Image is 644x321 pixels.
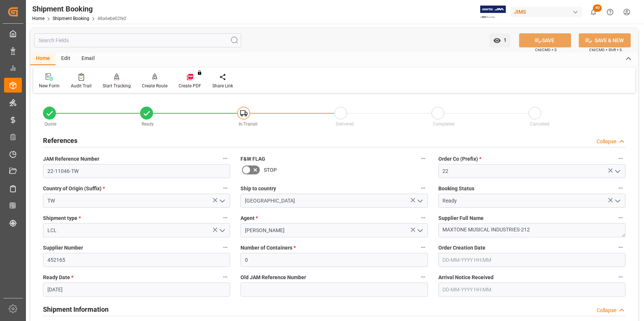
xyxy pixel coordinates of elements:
button: open menu [414,225,425,236]
div: New Form [39,83,60,89]
a: Shipment Booking [53,16,89,21]
a: Home [32,16,44,21]
span: Order Co (Prefix) [438,155,481,163]
div: Create Route [142,83,167,89]
span: Number of Containers [240,244,296,252]
button: Supplier Full Name [616,213,625,223]
h2: References [43,136,77,146]
button: SAVE & NEW [579,33,631,47]
span: 1 [501,37,507,43]
textarea: MAXTONE MUSICAL INDUSTRIES-212 [438,223,625,237]
button: Number of Containers * [418,243,428,252]
button: Ship to country [418,183,428,193]
div: Share Link [212,83,233,89]
button: Agent * [418,213,428,223]
button: F&W FLAG [418,154,428,163]
input: Search Fields [34,33,241,47]
span: Ready Date [43,274,73,281]
div: Edit [56,53,76,65]
button: JIMS [511,5,585,19]
input: Type to search/select [43,194,230,208]
img: Exertis%20JAM%20-%20Email%20Logo.jpg_1722504956.jpg [480,6,506,19]
button: Shipment type * [220,213,230,223]
span: STOP [264,166,277,174]
button: Ready Date * [220,272,230,282]
button: SAVE [519,33,571,47]
span: Ship to country [240,185,276,193]
span: F&W FLAG [240,155,265,163]
div: JIMS [511,7,582,17]
div: Shipment Booking [32,3,126,14]
span: In-Transit [239,121,258,127]
div: Collapse [597,307,616,314]
button: Supplier Number [220,243,230,252]
input: DD-MM-YYYY HH:MM [438,282,625,297]
span: Agent [240,214,258,222]
button: Country of Origin (Suffix) * [220,183,230,193]
button: Order Co (Prefix) * [616,154,625,163]
span: Ready [142,121,154,127]
span: JAM Reference Number [43,155,99,163]
button: open menu [611,195,623,207]
span: Supplier Full Name [438,214,484,222]
div: Email [76,53,100,65]
span: Arrival Notice Received [438,274,494,281]
button: open menu [216,225,228,236]
button: Booking Status [616,183,625,193]
div: Audit Trail [71,83,92,89]
span: Ctrl/CMD + S [535,47,557,53]
span: Completed [433,121,455,127]
button: Help Center [602,4,618,20]
button: JAM Reference Number [220,154,230,163]
span: Order Creation Date [438,244,485,252]
button: open menu [414,195,425,207]
input: DD-MM-YYYY HH:MM [438,253,625,267]
input: DD-MM-YYYY [43,282,230,297]
div: Collapse [597,138,616,146]
button: Order Creation Date [616,243,625,252]
button: Old JAM Reference Number [418,272,428,282]
span: 40 [593,4,602,12]
button: open menu [611,165,623,177]
span: Country of Origin (Suffix) [43,185,105,193]
span: Old JAM Reference Number [240,274,306,281]
button: open menu [489,33,510,47]
div: Start Tracking [103,83,131,89]
span: Delivered [336,121,354,127]
span: Booking Status [438,185,474,193]
span: Supplier Number [43,244,83,252]
button: Arrival Notice Received [616,272,625,282]
button: show 40 new notifications [585,4,602,20]
h2: Shipment Information [43,304,109,314]
button: open menu [216,195,228,207]
span: Ctrl/CMD + Shift + S [589,47,622,53]
span: Cancelled [530,121,550,127]
span: Quote [44,121,56,127]
span: Shipment type [43,214,81,222]
div: Home [30,53,56,65]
